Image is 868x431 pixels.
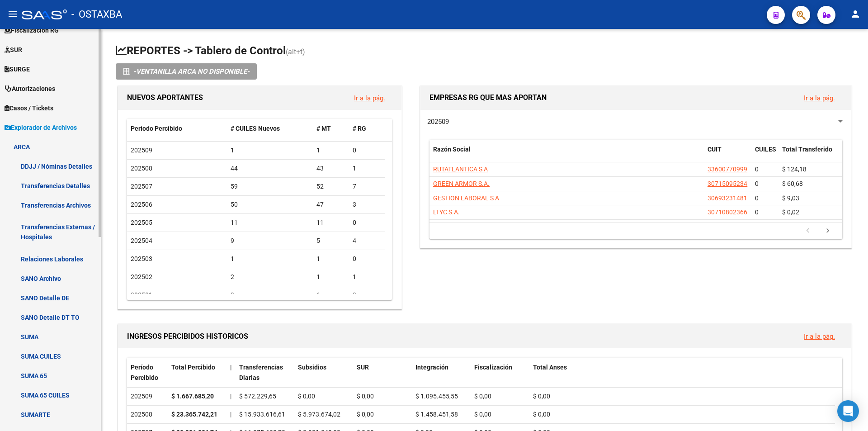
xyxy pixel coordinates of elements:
[131,291,152,298] span: 202501
[357,411,374,418] span: $ 0,00
[474,364,512,371] span: Fiscalización
[131,165,152,172] span: 202508
[131,147,152,154] span: 202509
[131,183,152,190] span: 202507
[778,140,842,170] datatable-header-cell: Total Transferido
[127,332,248,341] span: INGRESOS PERCIBIDOS HISTORICOS
[782,180,803,187] span: $ 60,68
[353,145,382,156] div: 0
[131,237,152,244] span: 202504
[529,358,835,388] datatable-header-cell: Total Anses
[429,140,704,170] datatable-header-cell: Razón Social
[708,166,747,173] span: 33600770999
[231,272,310,282] div: 2
[474,411,491,418] span: $ 0,00
[5,103,53,113] span: Casos / Tickets
[5,64,30,74] span: SURGE
[353,358,412,388] datatable-header-cell: SUR
[751,140,778,170] datatable-header-cell: CUILES
[227,119,313,138] datatable-header-cell: # CUILES Nuevos
[433,194,499,202] span: GESTION LABORAL S A
[433,180,490,187] span: GREEN ARMOR S.A.
[298,364,326,371] span: Subsidios
[231,236,310,246] div: 9
[131,409,164,420] div: 202508
[354,94,385,102] a: Ir a la pág.
[226,358,236,388] datatable-header-cell: |
[127,119,227,138] datatable-header-cell: Período Percibido
[850,9,861,19] mat-icon: person
[286,47,305,56] span: (alt+t)
[133,63,250,80] i: -VENTANILLA ARCA NO DISPONIBLE-
[168,358,226,388] datatable-header-cell: Total Percibido
[755,146,776,153] span: CUILES
[116,63,257,80] button: -VENTANILLA ARCA NO DISPONIBLE-
[230,393,231,400] span: |
[782,208,799,216] span: $ 0,02
[819,226,836,236] a: go to next page
[357,364,369,371] span: SUR
[415,393,458,400] span: $ 1.095.455,55
[353,272,382,282] div: 1
[429,93,547,102] span: EMPRESAS RG QUE MAS APORTAN
[433,166,488,173] span: RUTATLANTICA S A
[316,125,331,132] span: # MT
[804,332,835,341] a: Ir a la pág.
[755,180,759,187] span: 0
[782,194,799,202] span: $ 9,03
[782,166,807,173] span: $ 124,18
[471,358,529,388] datatable-header-cell: Fiscalización
[415,411,458,418] span: $ 1.458.451,58
[171,364,215,371] span: Total Percibido
[316,163,345,174] div: 43
[316,290,345,300] div: 6
[533,393,550,400] span: $ 0,00
[755,166,759,173] span: 0
[755,194,759,202] span: 0
[357,393,374,400] span: $ 0,00
[353,290,382,300] div: 2
[474,393,491,400] span: $ 0,00
[316,199,345,210] div: 47
[316,181,345,192] div: 52
[799,226,816,236] a: go to previous page
[239,364,283,381] span: Transferencias Diarias
[708,194,747,202] span: 30693231481
[316,145,345,156] div: 1
[347,90,392,106] button: Ir a la pág.
[755,208,759,216] span: 0
[127,93,203,102] span: NUEVOS APORTANTES
[231,199,310,210] div: 50
[5,123,77,133] span: Explorador de Archivos
[230,411,231,418] span: |
[231,254,310,264] div: 1
[231,290,310,300] div: 8
[353,163,382,174] div: 1
[116,43,854,59] h1: REPORTES -> Tablero de Control
[5,45,22,55] span: SUR
[804,94,835,102] a: Ir a la pág.
[533,411,550,418] span: $ 0,00
[231,181,310,192] div: 59
[313,119,349,138] datatable-header-cell: # MT
[433,208,460,216] span: LTYC S.A.
[71,5,122,24] span: - OSTAXBA
[131,273,152,280] span: 202502
[415,364,448,371] span: Integración
[704,140,751,170] datatable-header-cell: CUIT
[131,201,152,208] span: 202506
[353,236,382,246] div: 4
[708,208,747,216] span: 30710802366
[131,255,152,262] span: 202503
[708,180,747,187] span: 30715095234
[294,358,353,388] datatable-header-cell: Subsidios
[239,393,276,400] span: $ 572.229,65
[316,236,345,246] div: 5
[131,125,182,132] span: Período Percibido
[127,358,168,388] datatable-header-cell: Período Percibido
[353,218,382,228] div: 0
[533,364,567,371] span: Total Anses
[353,254,382,264] div: 0
[131,364,158,381] span: Período Percibido
[316,272,345,282] div: 1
